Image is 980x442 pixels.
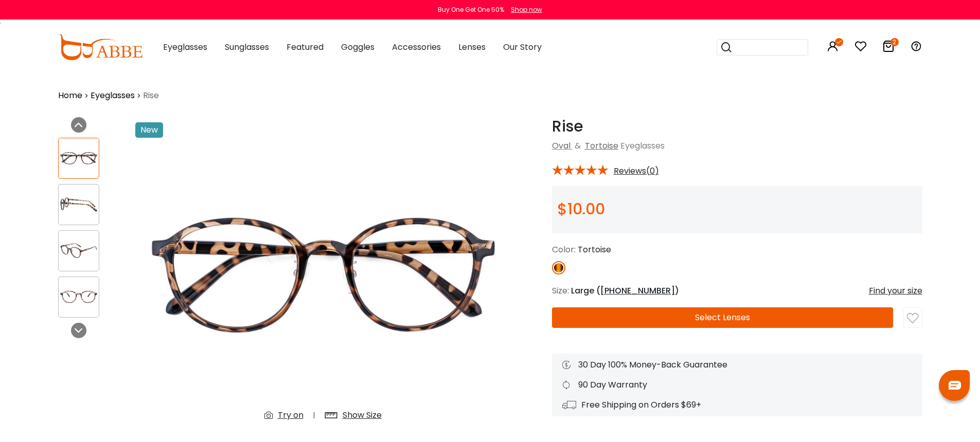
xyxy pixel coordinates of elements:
[58,89,82,102] a: Home
[552,140,571,152] a: Oval
[578,244,611,255] span: Tortoise
[59,241,99,261] img: Rise Tortoise Plastic Eyeglasses , NosePads Frames from ABBE Glasses
[163,41,207,53] span: Eyeglasses
[438,5,504,14] div: Buy One Get One 50%
[571,285,679,297] span: Large ( )
[562,379,912,391] div: 90 Day Warranty
[458,41,486,53] span: Lenses
[59,148,99,168] img: Rise Tortoise Plastic Eyeglasses , NosePads Frames from ABBE Glasses
[287,41,324,53] span: Featured
[392,41,441,53] span: Accessories
[343,409,382,421] div: Show Size
[552,244,576,255] span: Color:
[890,38,899,46] i: 2
[949,381,961,390] img: chat
[600,285,675,297] span: [PHONE_NUMBER]
[562,399,912,411] div: Free Shipping on Orders $69+
[503,41,542,53] span: Our Story
[506,5,542,14] a: Shop now
[511,5,542,14] div: Shop now
[278,409,304,421] div: Try on
[225,41,269,53] span: Sunglasses
[882,42,895,54] a: 2
[557,198,605,220] span: $10.00
[562,359,912,371] div: 30 Day 100% Money-Back Guarantee
[907,312,918,324] img: like
[869,285,922,297] div: Find your size
[614,167,659,176] span: Reviews(0)
[620,140,665,152] span: Eyeglasses
[573,140,583,152] span: &
[59,287,99,307] img: Rise Tortoise Plastic Eyeglasses , NosePads Frames from ABBE Glasses
[552,117,922,136] h1: Rise
[552,307,893,328] button: Select Lenses
[91,89,135,102] a: Eyeglasses
[143,89,159,102] span: Rise
[135,117,511,430] img: Rise Tortoise Plastic Eyeglasses , NosePads Frames from ABBE Glasses
[135,122,163,138] div: New
[58,34,142,60] img: abbeglasses.com
[59,194,99,214] img: Rise Tortoise Plastic Eyeglasses , NosePads Frames from ABBE Glasses
[585,140,618,152] a: Tortoise
[341,41,375,53] span: Goggles
[552,285,569,297] span: Size:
